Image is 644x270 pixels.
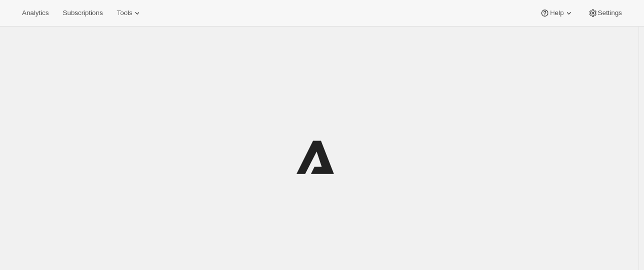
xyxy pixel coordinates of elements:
span: Help [550,9,563,17]
span: Tools [117,9,132,17]
span: Analytics [22,9,49,17]
button: Tools [111,6,148,20]
button: Subscriptions [57,6,109,20]
span: Subscriptions [63,9,103,17]
button: Analytics [16,6,55,20]
button: Help [534,6,579,20]
button: Settings [582,6,628,20]
span: Settings [598,9,622,17]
